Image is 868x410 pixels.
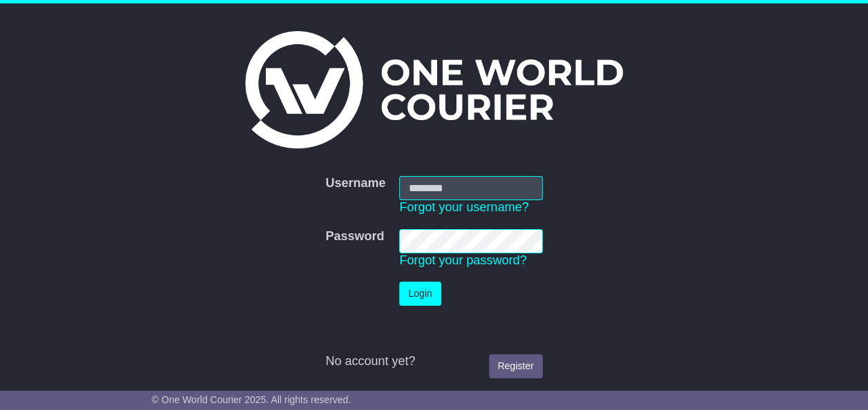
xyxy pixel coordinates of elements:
a: Register [489,354,543,378]
a: Forgot your username? [399,200,528,214]
img: One World [245,31,622,148]
a: Forgot your password? [399,253,526,267]
label: Username [325,176,385,191]
span: © One World Courier 2025. All rights reserved. [152,394,351,405]
div: No account yet? [325,354,542,369]
button: Login [399,282,441,306]
label: Password [325,229,384,244]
